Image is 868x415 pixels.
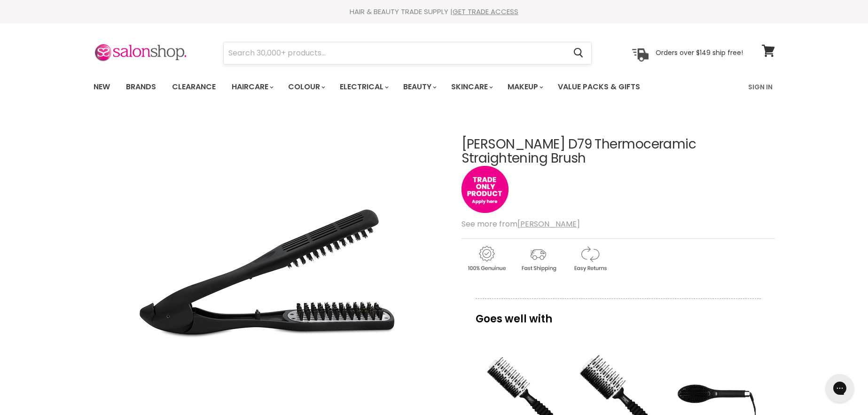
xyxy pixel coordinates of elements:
div: HAIR & BEAUTY TRADE SUPPLY | [82,7,787,16]
h1: [PERSON_NAME] D79 Thermoceramic Straightening Brush [461,137,775,166]
img: tradeonly_small.jpg [461,166,508,213]
a: Brands [119,77,163,97]
button: Search [566,42,591,64]
a: Clearance [165,77,223,97]
span: See more from [461,219,580,229]
iframe: Gorgias live chat messenger [821,371,859,406]
a: Makeup [500,77,549,97]
a: [PERSON_NAME] [517,219,580,229]
a: New [86,77,117,97]
input: Search [224,42,566,64]
a: Value Packs & Gifts [551,77,647,97]
p: Orders over $149 ship free! [656,48,743,57]
img: shipping.gif [513,244,563,273]
form: Product [223,42,592,64]
a: Haircare [225,77,279,97]
a: Skincare [444,77,499,97]
ul: Main menu [86,73,695,101]
img: genuine.gif [461,244,511,273]
a: Electrical [333,77,394,97]
p: Goes well with [476,298,761,329]
img: returns.gif [565,244,615,273]
nav: Main [82,73,787,101]
a: Colour [281,77,331,97]
a: Sign In [743,77,778,97]
a: Beauty [396,77,442,97]
a: GET TRADE ACCESS [453,7,518,16]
